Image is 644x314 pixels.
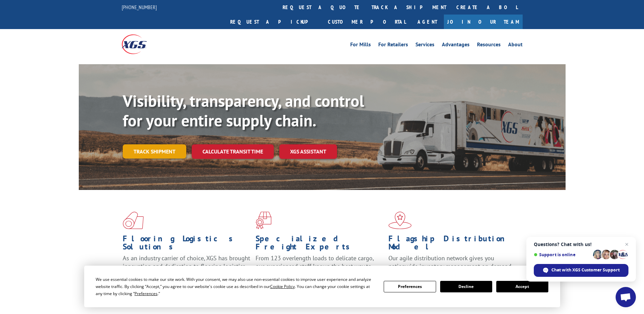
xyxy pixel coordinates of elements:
span: Questions? Chat with us! [534,242,628,247]
div: We use essential cookies to make our site work. With your consent, we may also use non-essential ... [96,276,376,297]
a: Open chat [616,287,636,307]
a: XGS ASSISTANT [279,144,337,159]
a: Request a pickup [225,15,323,29]
a: Resources [477,42,501,49]
a: For Mills [350,42,371,49]
img: xgs-icon-total-supply-chain-intelligence-red [123,212,144,229]
button: Accept [496,281,548,292]
a: [PHONE_NUMBER] [122,4,157,10]
p: From 123 overlength loads to delicate cargo, our experienced staff knows the best way to move you... [256,254,383,284]
span: Chat with XGS Customer Support [551,267,620,273]
a: Customer Portal [323,15,411,29]
a: Agent [411,15,444,29]
span: Cookie Policy [270,284,295,289]
a: Advantages [442,42,470,49]
img: xgs-icon-focused-on-flooring-red [256,212,271,229]
a: Services [415,42,434,49]
a: Track shipment [123,144,186,159]
span: As an industry carrier of choice, XGS has brought innovation and dedication to flooring logistics... [123,254,250,278]
span: Support is online [534,252,591,257]
b: Visibility, transparency, and control for your entire supply chain. [123,90,364,131]
a: For Retailers [378,42,408,49]
button: Preferences [384,281,436,292]
div: Cookie Consent Prompt [84,266,560,307]
a: About [508,42,523,49]
button: Decline [440,281,492,292]
img: xgs-icon-flagship-distribution-model-red [388,212,412,229]
a: Join Our Team [444,15,523,29]
h1: Flagship Distribution Model [388,235,516,254]
a: Calculate transit time [192,144,274,159]
h1: Specialized Freight Experts [256,235,383,254]
h1: Flooring Logistics Solutions [123,235,251,254]
span: Chat with XGS Customer Support [534,264,628,277]
span: Our agile distribution network gives you nationwide inventory management on demand. [388,254,513,270]
span: Preferences [135,291,158,296]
